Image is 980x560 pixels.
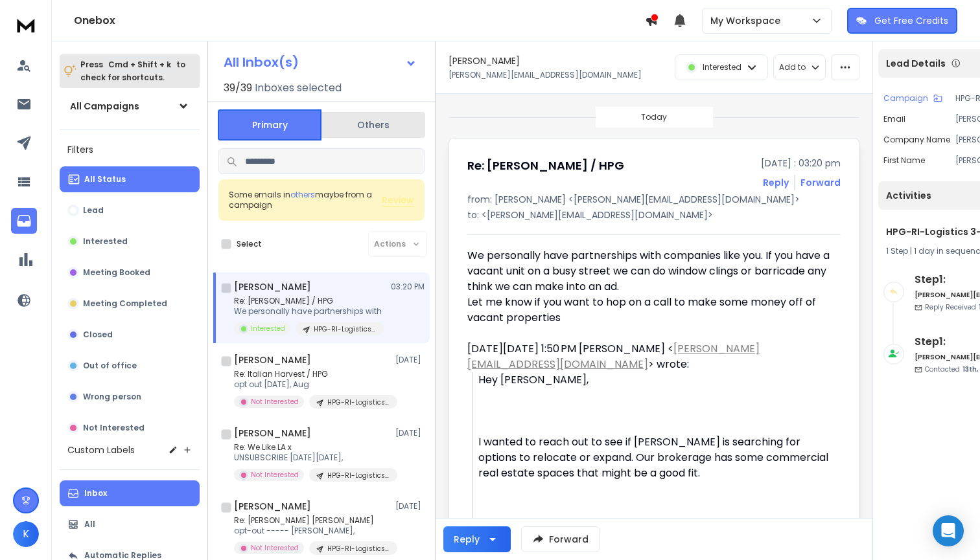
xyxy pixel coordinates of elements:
[847,8,957,34] button: Get Free Credits
[251,324,285,333] p: Interested
[710,14,786,27] p: My Workspace
[13,13,39,37] img: logo
[467,295,830,326] div: Let me know if you want to hop on a call to make some money off of vacant properties
[763,176,789,189] button: Reply
[13,521,39,547] button: K
[60,260,200,286] button: Meeting Booked
[449,54,520,67] h1: [PERSON_NAME]
[251,470,299,480] p: Not Interested
[314,324,376,334] p: HPG-RI-Logistics 3-[DATE]
[106,57,173,72] span: Cmd + Shift + k
[234,353,311,366] h1: [PERSON_NAME]
[83,423,145,433] p: Not Interested
[382,194,414,207] button: Review
[237,239,262,249] label: Select
[395,355,425,365] p: [DATE]
[60,415,200,441] button: Not Interested
[80,58,185,84] p: Press to check for shortcuts.
[251,397,299,407] p: Not Interested
[60,197,200,223] button: Lead
[395,428,425,438] p: [DATE]
[874,14,948,27] p: Get Free Credits
[84,174,126,185] p: All Status
[933,515,964,546] div: Open Intercom Messenger
[234,500,311,513] h1: [PERSON_NAME]
[84,519,95,530] p: All
[883,93,942,104] button: Campaign
[234,526,390,536] p: opt-out ----- [PERSON_NAME],
[218,109,321,140] button: Primary
[395,501,425,511] p: [DATE]
[224,56,299,69] h1: All Inbox(s)
[83,267,150,278] p: Meeting Booked
[83,361,137,371] p: Out of office
[67,443,135,456] h3: Custom Labels
[467,157,624,175] h1: Re: [PERSON_NAME] / HPG
[224,80,252,96] span: 39 / 39
[60,291,200,317] button: Meeting Completed
[467,248,830,326] div: We personally have partnerships with companies like you. If you have a vacant unit on a busy stre...
[886,57,946,70] p: Lead Details
[641,112,667,122] p: Today
[449,70,642,80] p: [PERSON_NAME][EMAIL_ADDRESS][DOMAIN_NAME]
[234,296,384,306] p: Re: [PERSON_NAME] / HPG
[60,93,200,119] button: All Campaigns
[234,442,390,453] p: Re: We Like LA x
[327,544,390,554] p: HPG-RI-Logistics 2-[DATE]
[467,193,841,206] p: from: [PERSON_NAME] <[PERSON_NAME][EMAIL_ADDRESS][DOMAIN_NAME]>
[234,515,390,526] p: Re: [PERSON_NAME] [PERSON_NAME]
[234,280,311,293] h1: [PERSON_NAME]
[779,62,806,73] p: Add to
[761,157,841,170] p: [DATE] : 03:20 pm
[467,208,841,221] p: to: <[PERSON_NAME][EMAIL_ADDRESS][DOMAIN_NAME]>
[443,526,511,552] button: Reply
[60,166,200,192] button: All Status
[234,306,384,317] p: We personally have partnerships with
[60,229,200,254] button: Interested
[321,111,425,139] button: Others
[74,13,645,28] h1: Onebox
[521,526,600,552] button: Forward
[467,341,830,372] div: [DATE][DATE] 1:50 PM [PERSON_NAME] < > wrote:
[60,353,200,379] button: Out of office
[454,533,480,546] div: Reply
[800,176,841,189] div: Forward
[886,245,908,256] span: 1 Step
[290,189,315,200] span: others
[60,384,200,410] button: Wrong person
[883,114,905,124] p: Email
[213,49,427,75] button: All Inbox(s)
[234,379,390,390] p: opt out [DATE], Aug
[60,322,200,348] button: Closed
[60,511,200,537] button: All
[391,282,425,292] p: 03:20 PM
[234,453,390,463] p: UNSUBSCRIBE [DATE][DATE],
[327,398,390,407] p: HPG-RI-Logistics-[DATE]
[83,205,104,216] p: Lead
[70,100,139,113] h1: All Campaigns
[229,190,382,210] div: Some emails in maybe from a campaign
[327,471,390,480] p: HPG-RI-Logistics 3-[DATE]
[234,427,311,440] h1: [PERSON_NAME]
[83,236,128,247] p: Interested
[883,93,928,104] p: Campaign
[703,62,741,73] p: Interested
[83,330,113,340] p: Closed
[60,140,200,159] h3: Filters
[83,392,141,402] p: Wrong person
[255,80,342,96] h3: Inboxes selected
[60,480,200,506] button: Inbox
[234,369,390,379] p: Re: Italian Harvest / HPG
[883,135,950,145] p: Company Name
[467,341,760,372] a: [PERSON_NAME][EMAIL_ADDRESS][DOMAIN_NAME]
[883,155,925,166] p: First Name
[251,543,299,553] p: Not Interested
[84,488,107,498] p: Inbox
[83,298,167,309] p: Meeting Completed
